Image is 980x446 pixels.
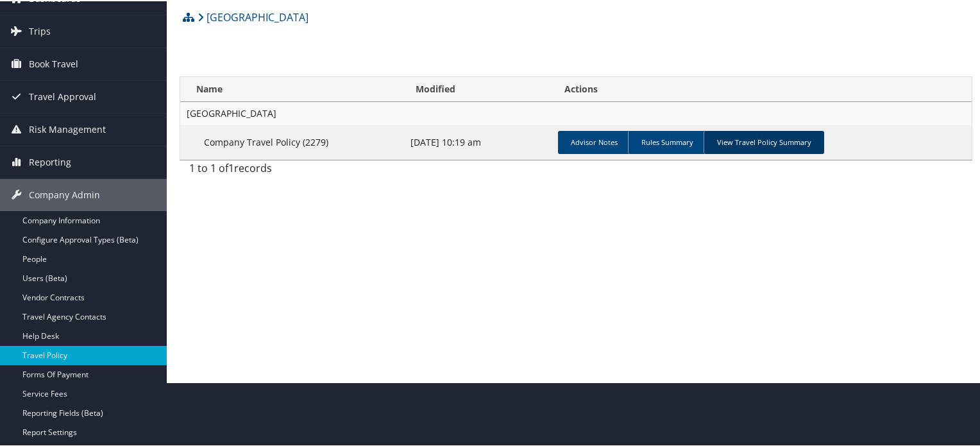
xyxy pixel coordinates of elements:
th: Name: activate to sort column ascending [180,76,404,101]
th: Modified: activate to sort column ascending [404,76,553,101]
td: Company Travel Policy (2279) [180,124,404,159]
td: [GEOGRAPHIC_DATA] [180,101,972,124]
a: Rules Summary [628,130,706,153]
span: Risk Management [29,112,106,144]
span: Trips [29,14,51,46]
td: [DATE] 10:19 am [404,124,553,159]
a: [GEOGRAPHIC_DATA] [198,3,308,29]
th: Actions [553,76,972,101]
a: View Travel Policy Summary [704,130,824,153]
span: Reporting [29,145,71,177]
span: Travel Approval [29,80,96,112]
a: Advisor Notes [558,130,630,153]
div: 1 to 1 of records [189,159,368,181]
span: Book Travel [29,47,78,79]
span: Company Admin [29,178,100,210]
span: 1 [228,160,234,174]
